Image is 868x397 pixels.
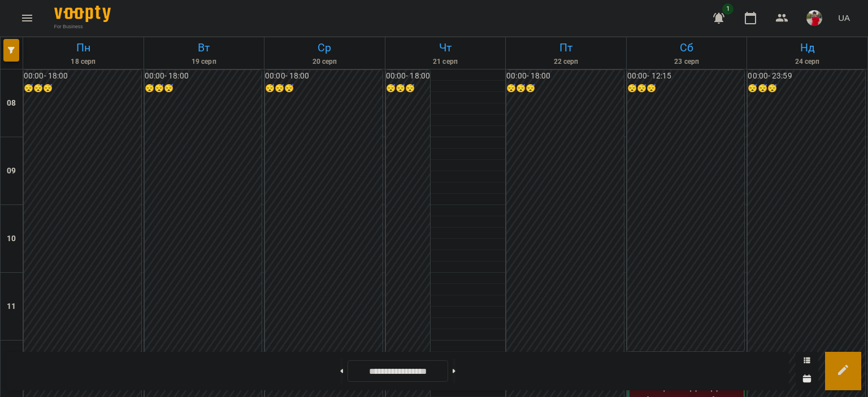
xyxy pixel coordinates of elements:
h6: 😴😴😴 [386,82,430,95]
h6: 09 [7,165,16,177]
h6: Нд [749,39,866,56]
h6: 18 серп [25,56,142,67]
h6: 00:00 - 18:00 [386,70,430,82]
h6: Сб [628,39,745,56]
h6: 24 серп [749,56,866,67]
h6: Чт [387,39,504,56]
img: Voopty Logo [54,6,111,22]
h6: 08 [7,97,16,110]
img: 54b6d9b4e6461886c974555cb82f3b73.jpg [806,10,822,26]
h6: 00:00 - 18:00 [24,70,141,82]
span: UA [838,12,850,24]
h6: 😴😴😴 [627,82,745,95]
h6: Вт [146,39,263,56]
h6: 10 [7,233,16,245]
h6: 11 [7,300,16,313]
h6: 00:00 - 12:15 [627,70,745,82]
h6: 19 серп [146,56,263,67]
h6: 😴😴😴 [506,82,624,95]
h6: 00:00 - 23:59 [748,70,865,82]
span: For Business [54,23,111,30]
h6: 😴😴😴 [265,82,383,95]
h6: 😴😴😴 [24,82,141,95]
button: Menu [14,5,41,32]
h6: 21 серп [387,56,504,67]
h6: 00:00 - 18:00 [506,70,624,82]
h6: 😴😴😴 [145,82,262,95]
h6: 22 серп [507,56,624,67]
h6: Пн [25,39,142,56]
button: UA [834,7,854,28]
h6: 00:00 - 18:00 [265,70,383,82]
h6: 20 серп [266,56,383,67]
span: 1 [722,3,734,15]
h6: 23 серп [628,56,745,67]
h6: Ср [266,39,383,56]
h6: 😴😴😴 [748,82,865,95]
h6: 00:00 - 18:00 [145,70,262,82]
h6: Пт [507,39,624,56]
